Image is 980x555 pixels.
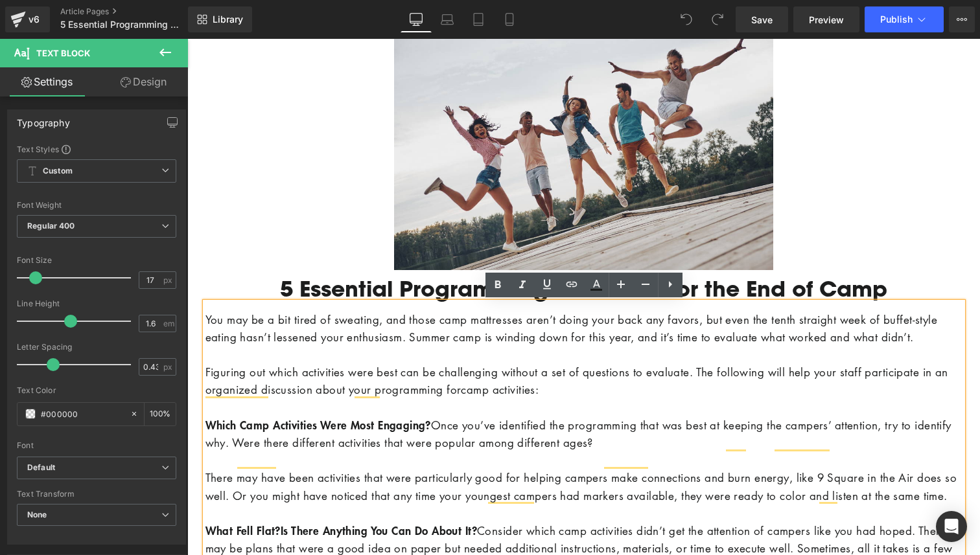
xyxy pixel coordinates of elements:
[18,238,775,264] h1: 5 Essential Programming Questions for the End of Camp
[17,256,176,265] div: Font Size
[145,403,176,425] div: %
[213,14,243,25] span: Library
[673,6,699,32] button: Undo
[936,511,967,542] div: Open Intercom Messenger
[41,407,124,421] input: Color
[18,483,775,536] p: Consider which camp activities didn’t get the attention of campers like you had hoped. There may ...
[188,6,252,32] a: New Library
[793,6,859,32] a: Preview
[463,6,494,32] a: Tablet
[401,6,432,32] a: Desktop
[93,484,290,499] b: Is There Anything You Can Do About It?
[163,276,174,284] span: px
[494,6,525,32] a: Mobile
[17,299,176,308] div: Line Height
[18,238,775,264] div: To enrich screen reader interactions, please activate Accessibility in Grammarly extension settings
[949,6,975,32] button: More
[18,431,770,464] span: There may have been activities that were particularly good for helping campers make connections a...
[17,490,176,499] div: Text Transform
[187,39,980,555] iframe: To enrich screen reader interactions, please activate Accessibility in Grammarly extension settings
[17,343,176,352] div: Letter Spacing
[163,319,174,328] span: em
[17,110,70,128] div: Typography
[5,6,50,32] a: v6
[27,510,47,519] b: None
[18,484,93,499] b: What Fell Flat?
[18,324,775,359] p: Figuring out which activities were best can be challenging without a set of questions to evaluate...
[17,144,176,154] div: Text Styles
[751,13,773,27] span: Save
[432,6,463,32] a: Laptop
[705,6,730,32] button: Redo
[163,363,174,371] span: px
[60,19,185,30] span: 5 Essential Programming Questions for the End of Camp
[809,13,844,27] span: Preview
[97,67,191,96] a: Design
[27,221,75,231] b: Regular 400
[865,6,944,32] button: Publish
[18,378,775,413] p: Once you’ve identified the programming that was best at keeping the campers’ attention, try to id...
[18,272,775,307] p: You may be a bit tired of sweating, and those camp mattresses aren’t doing your back any favors, ...
[17,441,176,450] div: Font
[27,462,55,473] i: Default
[43,166,73,177] b: Custom
[17,201,176,210] div: Font Weight
[880,14,913,25] span: Publish
[60,6,209,17] a: Article Pages
[36,48,90,58] span: Text Block
[26,11,42,28] div: v6
[17,386,176,395] div: Text Color
[18,378,244,394] b: Which Camp Activities Were Most Engaging?
[274,343,347,358] a: camp activities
